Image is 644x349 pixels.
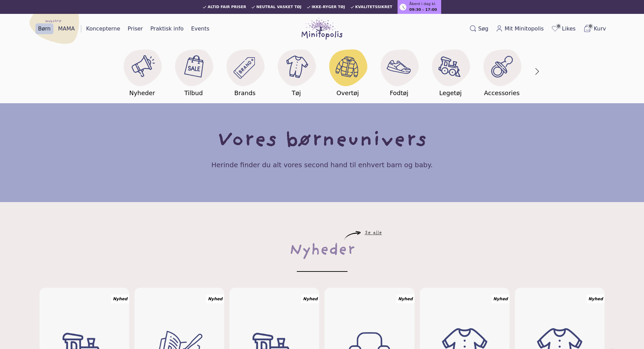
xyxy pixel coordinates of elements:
h5: Tilbud [184,88,203,98]
h5: Tøj [292,88,301,98]
span: Kvalitetssikret [355,5,392,9]
a: 0Likes [548,23,578,35]
h5: Accessories [484,88,520,98]
a: Tøj [271,45,322,98]
div: Nyhed [301,295,319,303]
a: Praktisk info [148,23,186,34]
a: Børn [35,23,53,34]
a: Legetøj [425,45,476,98]
h5: Nyheder [129,88,155,98]
img: Minitopolis logo [302,18,343,40]
a: Koncepterne [84,23,123,34]
h1: Vores børneunivers [217,130,427,152]
a: Accessories [476,45,528,98]
button: Søg [467,23,491,34]
a: Overtøj [322,45,374,98]
span: Mit Minitopolis [505,25,544,33]
span: Søg [478,25,488,33]
span: Ikke-ryger tøj [312,5,345,9]
a: Events [188,23,212,34]
span: 0 [556,24,561,29]
div: Nyheder [289,240,355,262]
span: Kurv [594,25,606,33]
span: Neutral vasket tøj [256,5,302,9]
div: Nyhed [397,295,414,303]
div: Nyhed [492,295,509,303]
h5: Legetøj [439,88,461,98]
div: Nyhed [587,295,604,303]
span: 0 [588,24,593,29]
div: Nyhed [206,295,224,303]
a: MAMA [55,23,78,34]
h5: Overtøj [336,88,359,98]
h5: Fodtøj [390,88,408,98]
button: 0Kurv [580,23,609,35]
h5: Brands [234,88,256,98]
a: Priser [125,23,146,34]
a: Se alle [365,231,382,235]
span: Altid fair priser [208,5,246,9]
a: Mit Minitopolis [493,23,547,34]
a: Nyheder [117,45,168,98]
span: Likes [562,25,575,33]
a: Fodtøj [374,45,425,98]
a: Tilbud [168,45,219,98]
span: 09:30 - 17:00 [409,7,437,13]
a: Brands [219,45,271,98]
span: Åbent i dag kl. [409,1,436,7]
h4: Herinde finder du alt vores second hand til enhvert barn og baby. [211,160,433,170]
div: Nyhed [111,295,129,303]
